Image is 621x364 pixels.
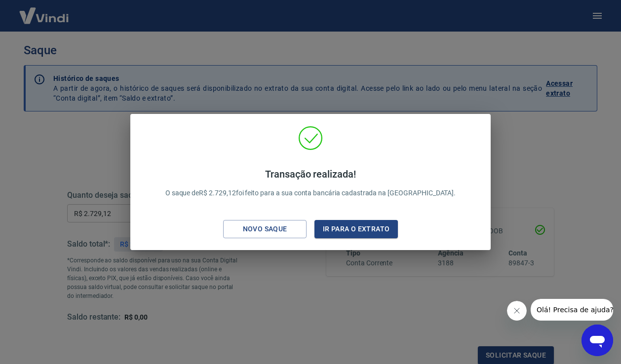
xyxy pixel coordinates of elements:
iframe: Botão para abrir a janela de mensagens [582,325,613,356]
span: Olá! Precisa de ajuda? [6,7,83,15]
h4: Transação realizada! [165,168,456,180]
button: Novo saque [223,220,307,238]
iframe: Fechar mensagem [507,301,527,321]
p: O saque de R$ 2.729,12 foi feito para a sua conta bancária cadastrada na [GEOGRAPHIC_DATA]. [165,168,456,198]
div: Novo saque [231,223,299,235]
button: Ir para o extrato [314,220,398,238]
iframe: Mensagem da empresa [531,299,613,321]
